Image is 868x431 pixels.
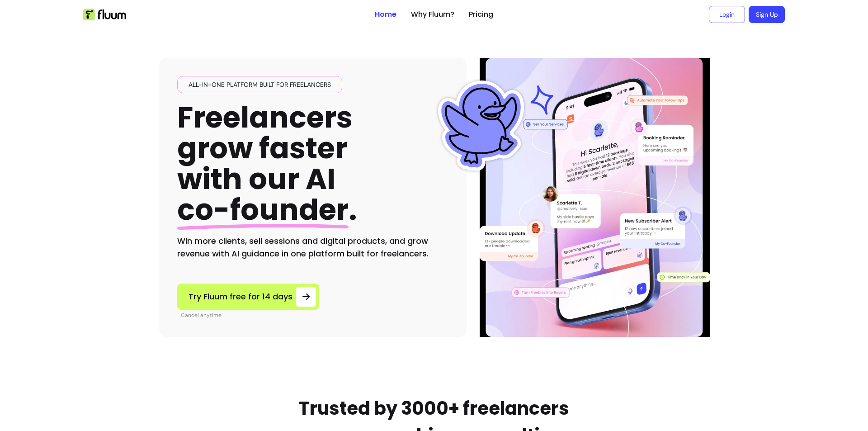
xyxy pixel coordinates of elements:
a: Login [709,6,745,23]
img: Fluum Logo [83,9,126,20]
h1: Freelancers grow faster with our AI . [177,102,357,226]
a: Try Fluum free for 14 days [177,284,319,310]
a: Pricing [469,9,493,20]
a: Why Fluum? [411,9,454,20]
a: Home [375,9,396,20]
p: Cancel anytime [181,312,319,319]
h2: Win more clients, sell sessions and digital products, and grow revenue with AI guidance in one pl... [177,235,448,260]
a: Sign Up [749,6,785,23]
span: co-founder [177,189,349,230]
span: Try Fluum free for 14 days [189,290,292,303]
img: Illustration of Fluum AI Co-Founder on a smartphone, showing solo business performance insights s... [481,58,709,337]
span: All-in-one platform built for freelancers [185,80,335,89]
img: Fluum Duck sticker [436,81,526,171]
